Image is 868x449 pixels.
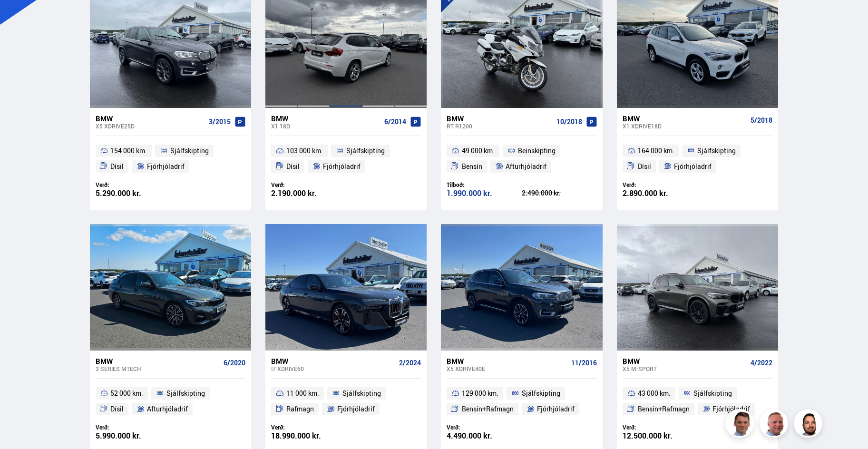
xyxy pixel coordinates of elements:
[399,359,421,367] span: 2/2024
[617,108,778,210] a: BMW X1 XDRIVE18D 5/2018 164 000 km. Sjálfskipting Dísil Fjórhjóladrif Verð: 2.890.000 kr.
[761,410,790,439] img: siFngHWaQ9KaOqBr.png
[147,161,185,172] span: Fjórhjóladrif
[447,114,552,123] div: BMW
[795,410,824,439] img: nhp88E3Fdnt1Opn2.png
[623,114,747,123] div: BMW
[286,161,300,172] span: Dísil
[751,359,772,367] span: 4/2022
[110,388,143,399] span: 52 000 km.
[96,123,205,129] div: X5 XDRIVE25D
[447,123,552,129] div: RT R1200
[537,403,575,415] span: Fjórhjóladrif
[110,145,147,156] span: 154 000 km.
[638,145,674,156] span: 164 000 km.
[462,161,482,172] span: Bensín
[271,123,380,129] div: X1 18D
[727,410,755,439] img: FbJEzSuNWCJXmdc-.webp
[462,403,514,415] span: Bensín+Rafmagn
[110,161,124,172] span: Dísil
[96,357,220,365] div: BMW
[447,424,522,431] div: Verð:
[518,145,556,156] span: Beinskipting
[286,145,323,156] span: 103 000 km.
[522,190,597,196] div: 2.490.000 kr.
[522,388,560,399] span: Sjálfskipting
[286,388,319,399] span: 11 000 km.
[712,403,750,415] span: Fjórhjóladrif
[342,388,381,399] span: Sjálfskipting
[571,359,597,367] span: 11/2016
[286,403,314,415] span: Rafmagn
[323,161,361,172] span: Fjórhjóladrif
[447,189,522,197] div: 1.990.000 kr.
[96,365,220,372] div: 3 series MTECH
[638,403,690,415] span: Bensín+Rafmagn
[271,357,395,365] div: BMW
[271,189,346,197] div: 2.190.000 kr.
[147,403,188,415] span: Afturhjóladrif
[506,161,546,172] span: Afturhjóladrif
[96,424,171,431] div: Verð:
[447,181,522,188] div: Tilboð:
[693,388,732,399] span: Sjálfskipting
[90,108,251,210] a: BMW X5 XDRIVE25D 3/2015 154 000 km. Sjálfskipting Dísil Fjórhjóladrif Verð: 5.290.000 kr.
[271,181,346,188] div: Verð:
[271,424,346,431] div: Verð:
[110,403,124,415] span: Dísil
[697,145,736,156] span: Sjálfskipting
[623,181,698,188] div: Verð:
[271,365,395,372] div: i7 XDRIVE60
[638,161,651,172] span: Dísil
[209,118,231,126] span: 3/2015
[96,432,171,440] div: 5.990.000 kr.
[623,365,747,372] div: X5 M-SPORT
[441,108,602,210] a: BMW RT R1200 10/2018 49 000 km. Beinskipting Bensín Afturhjóladrif Tilboð: 1.990.000 kr. 2.490.00...
[623,357,747,365] div: BMW
[751,117,772,124] span: 5/2018
[623,123,747,129] div: X1 XDRIVE18D
[623,189,698,197] div: 2.890.000 kr.
[462,145,495,156] span: 49 000 km.
[346,145,385,156] span: Sjálfskipting
[166,388,205,399] span: Sjálfskipting
[638,388,671,399] span: 43 000 km.
[265,108,427,210] a: BMW X1 18D 6/2014 103 000 km. Sjálfskipting Dísil Fjórhjóladrif Verð: 2.190.000 kr.
[447,432,522,440] div: 4.490.000 kr.
[224,359,245,367] span: 6/2020
[337,403,375,415] span: Fjórhjóladrif
[462,388,498,399] span: 129 000 km.
[447,365,567,372] div: X5 XDRIVE40E
[623,432,698,440] div: 12.500.000 kr.
[384,118,406,126] span: 6/2014
[271,432,346,440] div: 18.990.000 kr.
[96,114,205,123] div: BMW
[674,161,712,172] span: Fjórhjóladrif
[623,424,698,431] div: Verð:
[8,4,36,32] button: Open LiveChat chat widget
[170,145,209,156] span: Sjálfskipting
[556,118,582,126] span: 10/2018
[96,181,171,188] div: Verð:
[271,114,380,123] div: BMW
[447,357,567,365] div: BMW
[96,189,171,197] div: 5.290.000 kr.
